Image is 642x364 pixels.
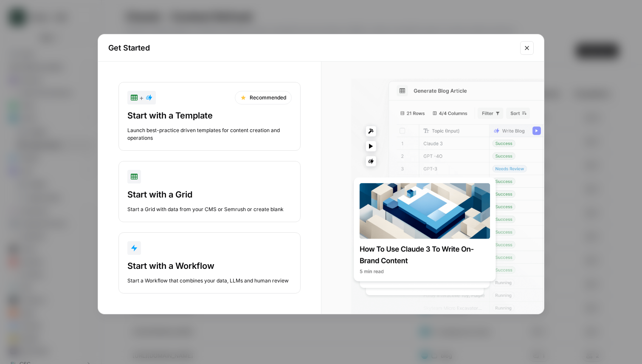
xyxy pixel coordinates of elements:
[235,91,292,104] div: Recommended
[127,110,292,121] div: Start with a Template
[127,277,292,285] div: Start a Workflow that combines your data, LLMs and human review
[127,127,292,142] div: Launch best-practice driven templates for content creation and operations
[118,82,301,151] button: +RecommendedStart with a TemplateLaunch best-practice driven templates for content creation and o...
[127,260,292,272] div: Start with a Workflow
[118,161,301,222] button: Start with a GridStart a Grid with data from your CMS or Semrush or create blank
[127,206,292,213] div: Start a Grid with data from your CMS or Semrush or create blank
[131,93,152,103] div: +
[520,41,534,55] button: Close modal
[108,42,515,54] h2: Get Started
[127,189,292,200] div: Start with a Grid
[118,232,301,293] button: Start with a WorkflowStart a Workflow that combines your data, LLMs and human review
